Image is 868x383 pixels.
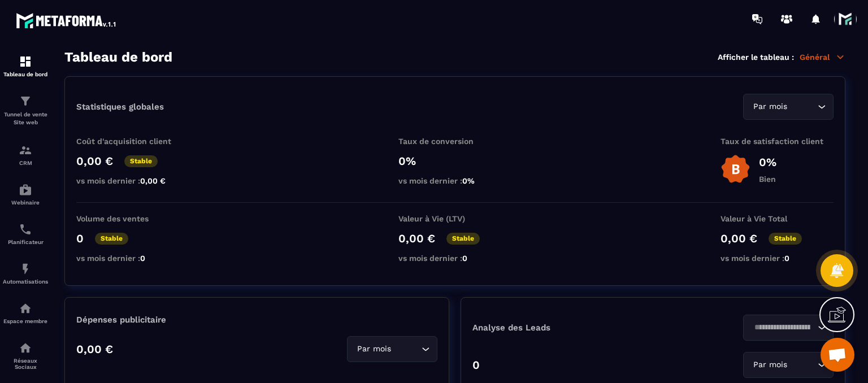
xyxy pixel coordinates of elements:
a: automationsautomationsAutomatisations [3,254,48,293]
p: Bien [759,175,776,184]
p: 0% [398,154,511,168]
p: Taux de satisfaction client [721,137,834,146]
p: 0 [472,358,480,372]
a: formationformationTunnel de vente Site web [3,86,48,135]
div: Ouvrir le chat [821,338,854,372]
div: Search for option [743,352,834,378]
p: 0 [76,232,84,245]
a: automationsautomationsEspace membre [3,293,48,333]
p: Volume des ventes [76,214,189,223]
p: vs mois dernier : [76,176,189,185]
span: 0 [140,254,145,263]
a: formationformationCRM [3,135,48,175]
p: 0,00 € [76,342,113,356]
p: 0,00 € [398,232,435,245]
span: 0% [462,176,475,185]
p: Tableau de bord [3,71,48,77]
img: scheduler [19,223,32,236]
div: Search for option [743,94,834,120]
img: logo [16,10,118,31]
p: Tunnel de vente Site web [3,111,48,127]
span: 0 [784,254,789,263]
p: Statistiques globales [76,102,164,112]
a: social-networksocial-networkRéseaux Sociaux [3,333,48,378]
p: Valeur à Vie Total [721,214,834,223]
p: Stable [769,233,802,245]
a: schedulerschedulerPlanificateur [3,214,48,254]
p: Général [800,52,845,62]
img: formation [19,55,32,68]
img: automations [19,302,32,315]
p: Valeur à Vie (LTV) [398,214,511,223]
img: automations [19,262,32,276]
input: Search for option [789,359,815,371]
img: social-network [19,341,32,355]
h3: Tableau de bord [64,49,172,65]
p: Taux de conversion [398,137,511,146]
p: Analyse des Leads [472,323,653,333]
p: vs mois dernier : [398,254,511,263]
p: Automatisations [3,278,48,285]
p: 0% [759,155,776,169]
input: Search for option [750,321,815,334]
p: CRM [3,160,48,166]
a: formationformationTableau de bord [3,46,48,86]
img: automations [19,183,32,197]
img: b-badge-o.b3b20ee6.svg [721,154,750,184]
a: automationsautomationsWebinaire [3,175,48,214]
p: Dépenses publicitaire [76,315,437,325]
p: Stable [124,155,158,167]
img: formation [19,143,32,157]
p: 0,00 € [721,232,757,245]
p: Planificateur [3,239,48,245]
span: Par mois [354,343,393,355]
p: vs mois dernier : [76,254,189,263]
span: Par mois [750,101,789,113]
p: vs mois dernier : [721,254,834,263]
p: vs mois dernier : [398,176,511,185]
p: Afficher le tableau : [718,53,794,62]
p: Espace membre [3,318,48,324]
input: Search for option [789,101,815,113]
img: formation [19,94,32,108]
span: Par mois [750,359,789,371]
div: Search for option [743,315,834,341]
p: Stable [95,233,128,245]
span: 0 [462,254,467,263]
p: 0,00 € [76,154,113,168]
p: Stable [446,233,480,245]
span: 0,00 € [140,176,166,185]
p: Réseaux Sociaux [3,358,48,370]
input: Search for option [393,343,419,355]
p: Coût d'acquisition client [76,137,189,146]
p: Webinaire [3,199,48,206]
div: Search for option [347,336,437,362]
